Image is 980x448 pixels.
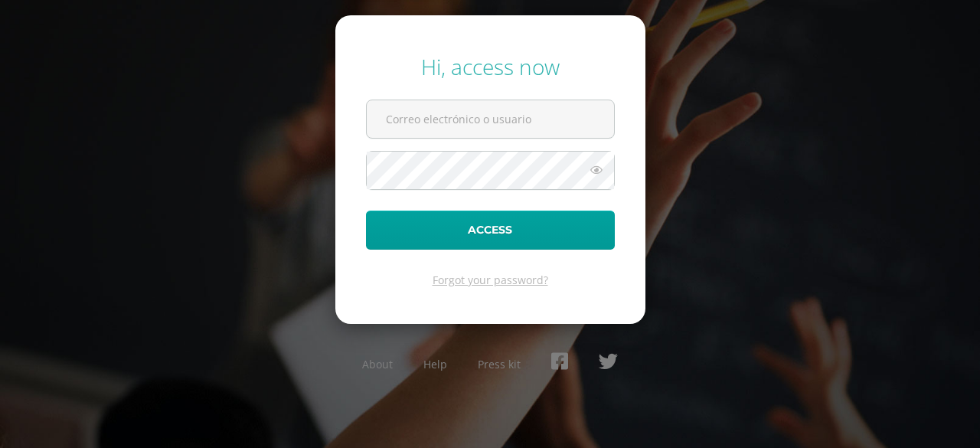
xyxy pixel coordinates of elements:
[433,273,548,287] a: Forgot your password?
[478,357,521,371] a: Press kit
[366,211,615,250] button: Access
[367,100,614,138] input: Correo electrónico o usuario
[362,357,393,371] a: About
[423,357,447,371] a: Help
[366,52,615,81] div: Hi, access now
